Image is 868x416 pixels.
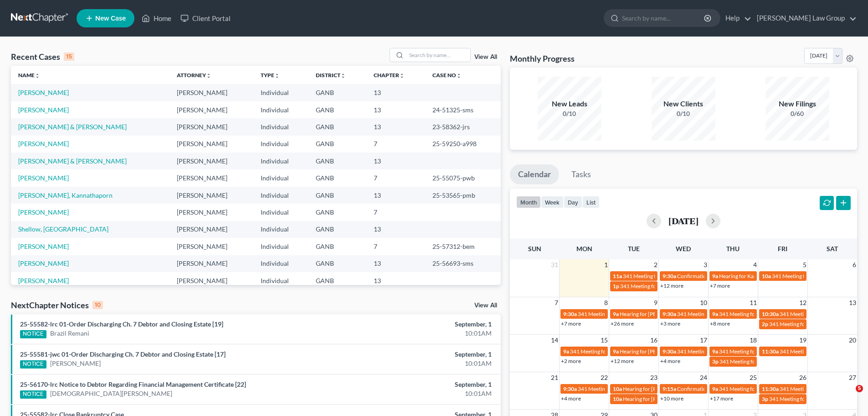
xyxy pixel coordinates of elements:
[50,359,101,368] a: [PERSON_NAME]
[425,187,501,204] td: 25-53565-pmb
[456,73,462,79] i: unfold_more
[137,10,176,26] a: Home
[652,99,715,109] div: New Clients
[762,395,768,402] span: 3p
[570,348,652,355] span: 341 Meeting for [PERSON_NAME]
[340,73,346,79] i: unfold_more
[762,273,771,279] span: 10a
[710,282,730,289] a: +7 more
[20,330,46,338] div: NOTICE
[20,350,226,358] a: 25-55581-jwc 01-Order Discharging Ch. 7 Debtor and Closing Estate [17]
[780,385,862,392] span: 341 Meeting for [PERSON_NAME]
[253,221,308,238] td: Individual
[308,238,366,255] td: GANB
[399,73,405,79] i: unfold_more
[780,348,862,355] span: 341 Meeting for [PERSON_NAME]
[18,140,69,147] a: [PERSON_NAME]
[253,101,308,118] td: Individual
[762,311,779,317] span: 10:30a
[366,221,425,238] td: 13
[620,348,691,355] span: Hearing for [PERSON_NAME]
[603,297,609,308] span: 8
[749,335,758,346] span: 18
[677,311,759,317] span: 341 Meeting for [PERSON_NAME]
[765,99,829,109] div: New Filings
[622,10,705,26] input: Search by name...
[366,136,425,153] td: 7
[613,385,622,392] span: 10a
[18,208,69,216] a: [PERSON_NAME]
[660,395,683,402] a: +10 more
[726,245,740,253] span: Thu
[20,320,223,328] a: 25-55582-lrc 01-Order Discharging Ch. 7 Debtor and Closing Estate [19]
[856,385,863,392] span: 5
[366,238,425,255] td: 7
[719,358,801,365] span: 341 Meeting for [PERSON_NAME]
[253,238,308,255] td: Individual
[600,335,609,346] span: 15
[802,259,807,270] span: 5
[611,320,634,327] a: +26 more
[308,84,366,101] td: GANB
[600,372,609,383] span: 22
[340,320,492,329] div: September, 1
[18,72,40,79] a: Nameunfold_more
[253,153,308,169] td: Individual
[316,72,346,79] a: Districtunfold_more
[20,360,46,369] div: NOTICE
[719,348,801,355] span: 341 Meeting for [PERSON_NAME]
[719,273,826,279] span: Hearing for Kannathaporn [PERSON_NAME]
[169,221,253,238] td: [PERSON_NAME]
[663,311,676,317] span: 9:30a
[710,320,730,327] a: +8 more
[620,283,702,290] span: 341 Meeting for [PERSON_NAME]
[308,255,366,272] td: GANB
[308,187,366,204] td: GANB
[18,174,69,182] a: [PERSON_NAME]
[308,204,366,221] td: GANB
[620,311,691,317] span: Hearing for [PERSON_NAME]
[613,311,619,317] span: 9a
[308,153,366,169] td: GANB
[340,329,492,338] div: 10:01AM
[261,72,280,79] a: Typeunfold_more
[623,385,694,392] span: Hearing for [PERSON_NAME]
[762,385,779,392] span: 11:30a
[308,221,366,238] td: GANB
[561,320,581,327] a: +7 more
[550,335,559,346] span: 14
[169,272,253,289] td: [PERSON_NAME]
[798,297,807,308] span: 12
[752,10,857,26] a: [PERSON_NAME] Law Group
[340,389,492,398] div: 10:01AM
[852,259,857,270] span: 6
[660,358,680,364] a: +4 more
[274,73,280,79] i: unfold_more
[837,385,859,407] iframe: Intercom live chat
[18,277,69,284] a: [PERSON_NAME]
[663,348,676,355] span: 9:30a
[176,10,235,26] a: Client Portal
[177,72,211,79] a: Attorneyunfold_more
[578,385,660,392] span: 341 Meeting for [PERSON_NAME]
[92,301,103,309] div: 10
[798,335,807,346] span: 19
[653,297,658,308] span: 9
[613,348,619,355] span: 9a
[663,385,676,392] span: 9:15a
[169,187,253,204] td: [PERSON_NAME]
[765,109,829,118] div: 0/60
[628,245,640,253] span: Tue
[366,272,425,289] td: 13
[308,272,366,289] td: GANB
[474,54,497,60] a: View All
[18,225,108,233] a: Shellow, [GEOGRAPHIC_DATA]
[677,385,781,392] span: Confirmation Hearing for [PERSON_NAME]
[169,238,253,255] td: [PERSON_NAME]
[561,358,581,364] a: +2 more
[425,101,501,118] td: 24-51325-sms
[366,255,425,272] td: 13
[749,372,758,383] span: 25
[719,311,801,317] span: 341 Meeting for [PERSON_NAME]
[510,53,575,64] h3: Monthly Progress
